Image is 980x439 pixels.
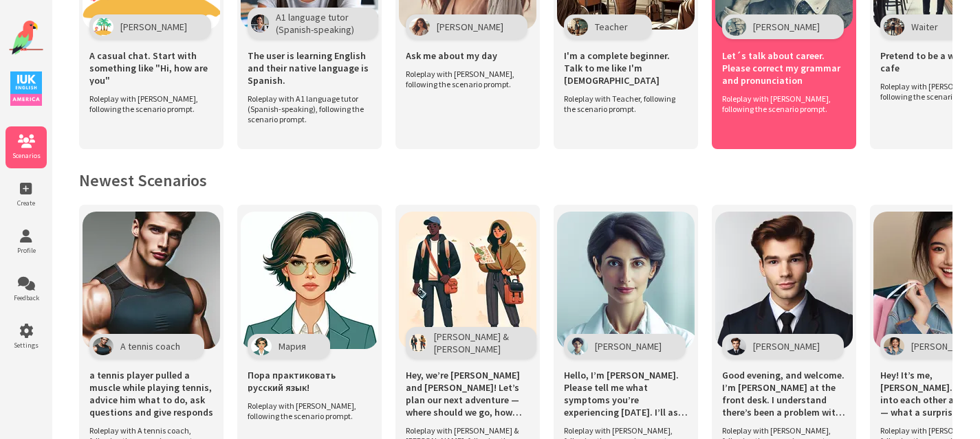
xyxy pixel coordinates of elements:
img: IUK Logo [10,71,42,106]
img: Character [884,337,904,355]
span: Roleplay with A1 language tutor (Spanish-speaking), following the scenario prompt. [248,93,364,124]
span: [PERSON_NAME] [911,340,978,352]
img: Scenario Image [83,212,220,349]
span: Roleplay with [PERSON_NAME], following the scenario prompt. [406,69,523,89]
img: Character [726,337,746,355]
span: Waiter [911,21,938,33]
span: Мария [279,340,306,352]
span: [PERSON_NAME] [120,21,187,33]
img: Character [567,18,588,36]
span: Roleplay with [PERSON_NAME], following the scenario prompt. [89,93,206,114]
span: Roleplay with [PERSON_NAME], following the scenario prompt. [722,93,839,114]
span: a tennis player pulled a muscle while playing tennis, advice him what to do, ask questions and gi... [89,369,213,418]
img: Character [251,337,272,355]
span: Roleplay with [PERSON_NAME], following the scenario prompt. [248,401,364,421]
span: A1 language tutor (Spanish-speaking) [276,11,354,36]
img: Scenario Image [399,212,536,349]
span: Hey, we’re [PERSON_NAME] and [PERSON_NAME]! Let’s plan our next adventure — where should we go, h... [406,369,530,418]
h2: Newest Scenarios [79,170,952,191]
span: [PERSON_NAME] [437,21,503,33]
span: Good evening, and welcome. I’m [PERSON_NAME] at the front desk. I understand there’s been a probl... [722,369,846,418]
img: Character [251,14,269,32]
img: Scenario Image [241,212,378,349]
img: Scenario Image [557,212,695,349]
span: Settings [6,341,47,350]
img: Character [409,18,430,36]
span: [PERSON_NAME] [595,340,662,352]
img: Character [884,18,904,36]
span: Пора практиковать русский язык! [248,369,371,394]
span: Let´s talk about career. Please correct my grammar and pronunciation [722,49,846,87]
img: Scenario Image [715,212,853,349]
span: The user is learning English and their native language is Spanish. [248,49,371,87]
span: Create [6,199,47,207]
span: Roleplay with Teacher, following the scenario prompt. [564,93,681,114]
span: Teacher [595,21,628,33]
span: [PERSON_NAME] & [PERSON_NAME] [434,330,512,355]
img: Character [567,337,588,355]
span: Hello, I’m [PERSON_NAME]. Please tell me what symptoms you’re experiencing [DATE]. I’ll ask you a... [564,369,688,418]
span: Ask me about my day [406,49,497,62]
span: [PERSON_NAME] [753,340,820,352]
img: Character [93,18,113,36]
span: Feedback [6,293,47,302]
img: Character [93,337,113,355]
span: Scenarios [6,151,47,160]
span: [PERSON_NAME] [753,21,820,33]
span: I'm a complete beginner. Talk to me like I'm [DEMOGRAPHIC_DATA] [564,49,688,87]
img: Character [409,334,427,352]
span: A casual chat. Start with something like "Hi, how are you" [89,49,213,87]
img: Website Logo [9,21,43,55]
span: A tennis coach [120,340,180,352]
img: Character [726,18,746,36]
span: Profile [6,246,47,255]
